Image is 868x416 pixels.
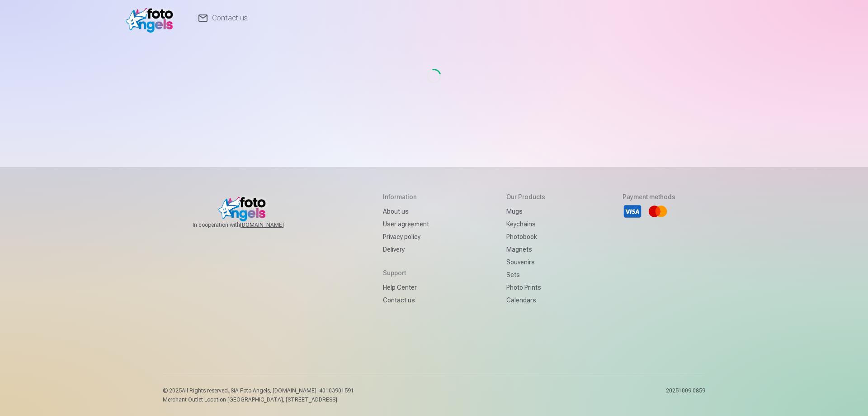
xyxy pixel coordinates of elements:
[506,294,545,306] a: Calendars
[506,281,545,294] a: Photo prints
[666,387,705,403] p: 20251009.0859
[240,221,306,229] a: [DOMAIN_NAME]
[193,221,306,229] span: In cooperation with
[383,281,429,294] a: Help Center
[163,387,354,394] p: © 2025 All Rights reserved. ,
[383,218,429,230] a: User agreement
[506,230,545,243] a: Photobook
[383,230,429,243] a: Privacy policy
[506,256,545,268] a: Souvenirs
[383,192,429,201] h5: Information
[506,192,545,201] h5: Our products
[648,201,668,221] li: Mastercard
[506,218,545,230] a: Keychains
[383,205,429,218] a: About us
[506,243,545,256] a: Magnets
[383,243,429,256] a: Delivery
[383,294,429,306] a: Contact us
[231,387,354,394] span: SIA Foto Angels, [DOMAIN_NAME]. 40103901591
[126,4,178,33] img: /fa1
[506,268,545,281] a: Sets
[506,205,545,218] a: Mugs
[163,396,354,403] p: Merchant Outlet Location [GEOGRAPHIC_DATA], [STREET_ADDRESS]
[383,268,429,277] h5: Support
[623,201,642,221] li: Visa
[623,192,675,201] h5: Payment methods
